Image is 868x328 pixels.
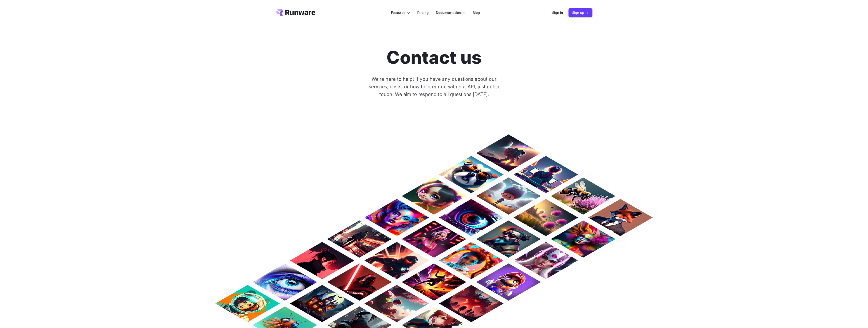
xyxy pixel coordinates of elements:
label: Documentation [436,10,465,15]
a: Blog [473,10,480,15]
a: Pricing [417,10,429,15]
a: Sign up [569,8,592,17]
p: We're here to help! If you have any questions about our services, costs, or how to integrate with... [361,75,507,98]
a: Go to / [276,9,315,16]
a: Sign in [552,10,563,15]
h1: Contact us [386,47,482,68]
label: Features [391,10,410,15]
